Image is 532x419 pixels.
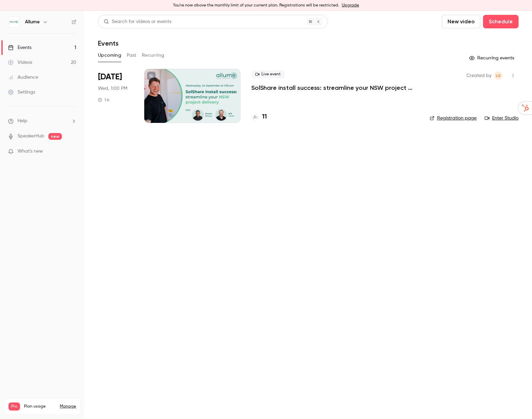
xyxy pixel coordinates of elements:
[98,39,119,47] h1: Events
[8,117,76,125] li: help-dropdown-opener
[8,74,38,81] div: Audience
[251,84,419,92] a: SolShare install success: streamline your NSW project delivery
[18,117,27,125] span: Help
[494,72,502,80] span: Lindsey Guest
[127,50,136,61] button: Past
[251,70,285,78] span: Live event
[68,149,76,155] iframe: Noticeable Trigger
[98,85,127,92] span: Wed, 1:00 PM
[98,72,122,82] span: [DATE]
[24,404,56,409] span: Plan usage
[442,15,480,28] button: New video
[104,18,171,25] div: Search for videos or events
[142,50,164,61] button: Recurring
[251,112,267,122] a: 11
[8,402,20,411] span: Pro
[496,72,501,80] span: LG
[18,148,43,155] span: What's new
[8,44,31,51] div: Events
[98,69,133,123] div: Sep 24 Wed, 1:00 PM (Australia/Melbourne)
[483,15,518,28] button: Schedule
[262,112,267,122] h4: 11
[485,115,518,122] a: Enter Studio
[342,3,359,8] a: Upgrade
[60,404,76,409] a: Manage
[466,72,491,80] span: Created by
[466,53,518,63] button: Recurring events
[8,59,32,66] div: Videos
[18,133,44,140] a: SpeakerHub
[48,133,62,140] span: new
[430,115,477,122] a: Registration page
[8,89,35,96] div: Settings
[8,17,19,27] img: Allume
[25,19,40,25] h6: Allume
[98,97,109,103] div: 1 h
[98,50,121,61] button: Upcoming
